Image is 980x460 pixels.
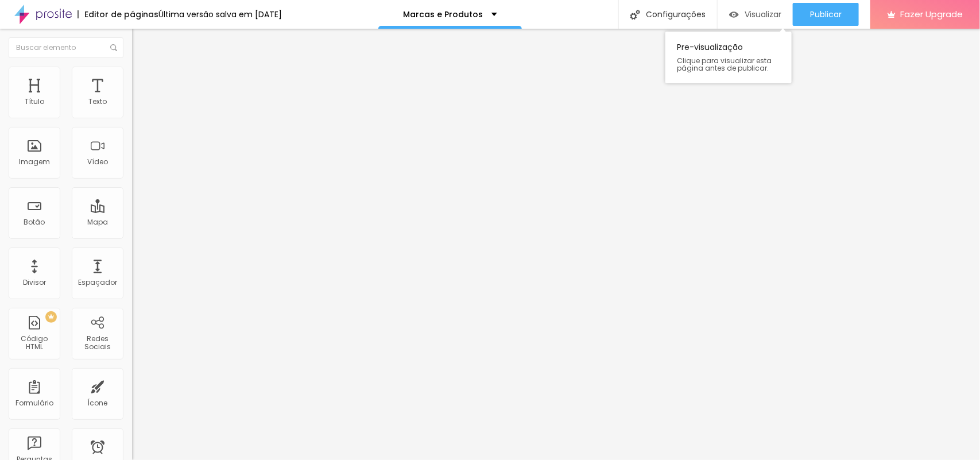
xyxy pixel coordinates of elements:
div: Formulário [16,399,53,407]
div: Título [25,98,44,106]
img: view-1.svg [729,10,739,20]
span: Publicar [810,10,842,19]
div: Vídeo [87,158,108,166]
div: Editor de páginas [78,10,158,18]
div: Espaçador [78,279,117,287]
div: Pre-visualização [665,32,792,83]
img: Icone [630,10,640,20]
input: Buscar elemento [9,37,123,58]
div: Imagem [19,158,50,166]
div: Divisor [23,279,46,287]
button: Publicar [793,3,859,26]
span: Fazer Upgrade [900,9,963,19]
img: Icone [110,44,117,51]
span: Visualizar [745,10,781,19]
div: Botão [24,218,45,226]
div: Mapa [87,218,108,226]
div: Código HTML [11,335,57,351]
p: Marcas e Produtos [403,10,483,18]
button: Visualizar [718,3,793,26]
div: Redes Sociais [75,335,120,351]
div: Ícone [88,399,108,407]
div: Texto [88,98,107,106]
div: Última versão salva em [DATE] [158,10,282,18]
iframe: Editor [132,29,980,460]
span: Clique para visualizar esta página antes de publicar. [677,57,780,72]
